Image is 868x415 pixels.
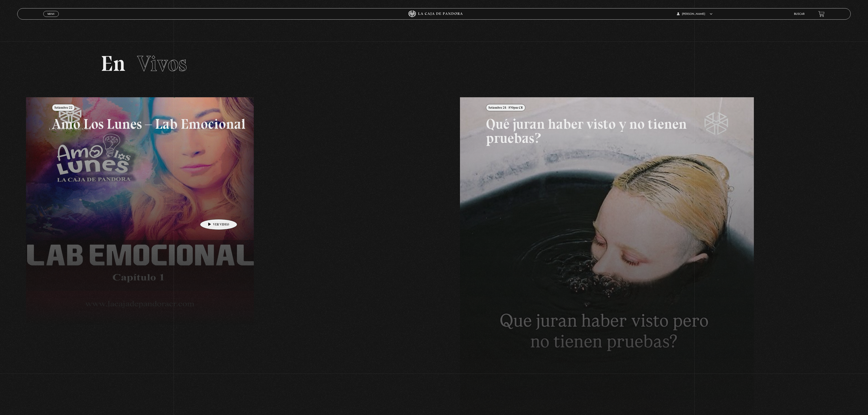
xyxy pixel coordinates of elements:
a: Buscar [794,13,805,15]
a: View your shopping cart [818,11,824,17]
span: [PERSON_NAME] [677,13,712,15]
span: Cerrar [46,16,56,20]
span: Menu [47,13,55,15]
h2: En [101,53,767,74]
span: Vivos [137,51,187,77]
